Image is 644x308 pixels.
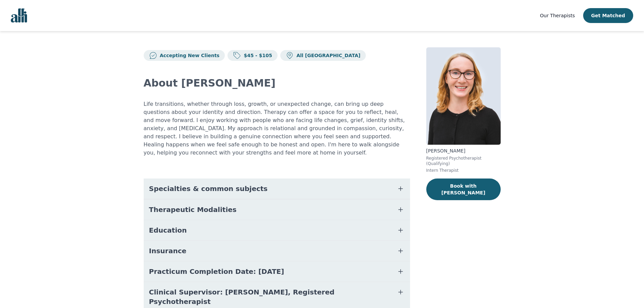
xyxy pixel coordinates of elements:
button: Specialties & common subjects [144,179,410,199]
span: Clinical Supervisor: [PERSON_NAME], Registered Psychotherapist [149,287,388,306]
h2: About [PERSON_NAME] [144,77,410,89]
span: Insurance [149,246,187,256]
p: Accepting New Clients [157,52,220,59]
button: Get Matched [583,8,633,23]
button: Practicum Completion Date: [DATE] [144,261,410,282]
p: $45 - $105 [241,52,272,59]
span: Practicum Completion Date: [DATE] [149,267,284,276]
button: Therapeutic Modalities [144,199,410,220]
p: Intern Therapist [426,168,501,173]
a: Our Therapists [540,11,575,20]
p: All [GEOGRAPHIC_DATA] [294,52,360,59]
button: Education [144,220,410,240]
button: Insurance [144,241,410,261]
p: [PERSON_NAME] [426,147,501,154]
span: Our Therapists [540,13,575,18]
span: Education [149,226,187,235]
p: Life transitions, whether through loss, growth, or unexpected change, can bring up deep questions... [144,100,410,157]
button: Book with [PERSON_NAME] [426,179,501,200]
p: Registered Psychotherapist (Qualifying) [426,156,501,166]
img: alli logo [11,8,27,23]
span: Specialties & common subjects [149,184,268,193]
span: Therapeutic Modalities [149,205,237,214]
img: Angela_Walstedt [426,47,501,145]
